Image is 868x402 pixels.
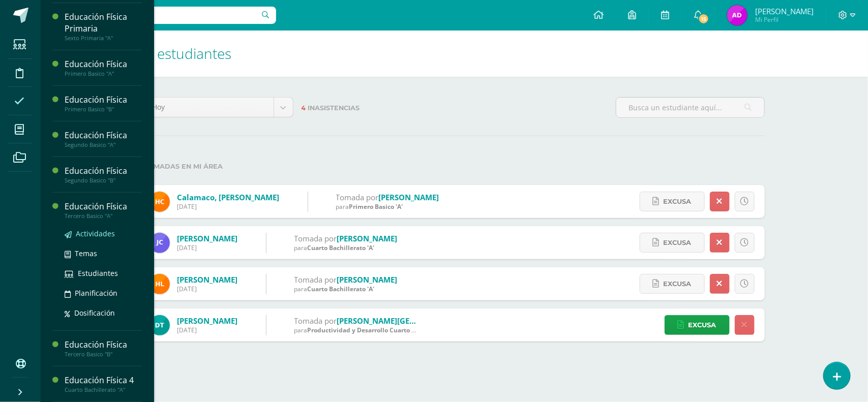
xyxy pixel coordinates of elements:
[177,316,238,326] a: [PERSON_NAME]
[149,233,170,253] img: da5cacfc96edccc2da08193c0a4b94b0.png
[65,141,142,148] div: Segundo Basico "A"
[65,201,142,220] a: Educación FísicaTercero Basico "A"
[349,202,403,211] span: Primero Basico 'A'
[177,202,280,211] div: [DATE]
[294,243,398,252] div: para
[65,11,142,35] div: Educación Física Primaria
[308,326,447,334] span: Productividad y Desarrollo Cuarto Primaria 'B'
[47,7,276,24] input: Busca un usuario...
[664,192,692,211] span: Excusa
[65,287,142,299] a: Planificación
[65,375,142,386] div: Educación Física 4
[379,192,439,202] a: [PERSON_NAME]
[294,274,337,285] span: Tomada por
[65,165,142,184] a: Educación FísicaSegundo Basico "B"
[65,130,142,141] div: Educación Física
[65,201,142,212] div: Educación Física
[65,58,142,70] div: Educación Física
[65,307,142,319] a: Dosificación
[153,98,266,117] span: Hoy
[177,326,238,334] div: [DATE]
[664,233,692,252] span: Excusa
[308,285,375,293] span: Cuarto Bachillerato 'A'
[665,315,730,335] a: Excusa
[65,212,142,220] div: Tercero Basico "A"
[337,233,398,243] a: [PERSON_NAME]
[145,98,293,117] a: Hoy
[177,285,238,293] div: [DATE]
[65,58,142,77] a: Educación FísicaPrimero Basico "A"
[689,316,716,334] span: Excusa
[76,229,115,238] span: Actividades
[294,316,337,326] span: Tomada por
[65,375,142,393] a: Educación Física 4Cuarto Bachillerato "A"
[177,243,238,252] div: [DATE]
[177,274,238,285] a: [PERSON_NAME]
[65,106,142,113] div: Primero Basico "B"
[177,233,238,243] a: [PERSON_NAME]
[294,326,416,334] div: para
[294,233,337,243] span: Tomada por
[149,192,170,212] img: acc8acd61ab9ca39d6e0222a98daed81.png
[640,233,705,253] a: Excusa
[65,165,142,177] div: Educación Física
[308,104,360,112] span: Inasistencias
[337,316,475,326] a: [PERSON_NAME][GEOGRAPHIC_DATA]
[302,104,306,112] span: 4
[664,274,692,293] span: Excusa
[65,35,142,42] div: Sexto Primaria "A"
[65,248,142,259] a: Temas
[65,339,142,358] a: Educación FísicaTercero Basico "B"
[65,70,142,77] div: Primero Basico "A"
[74,308,115,318] span: Dosificación
[149,274,170,294] img: 8f1d7f5d89bbf82d2fbb5e9537f2bce3.png
[78,268,118,278] span: Estudiantes
[640,274,705,294] a: Excusa
[65,94,142,113] a: Educación FísicaPrimero Basico "B"
[65,386,142,393] div: Cuarto Bachillerato "A"
[65,130,142,148] a: Educación FísicaSegundo Basico "A"
[144,156,765,177] label: Tomadas en mi área
[727,5,747,25] img: 1433acba746ca71e26ff7845945f829b.png
[75,249,97,258] span: Temas
[65,228,142,239] a: Actividades
[294,285,398,293] div: para
[640,192,705,211] a: Excusa
[336,192,379,202] span: Tomada por
[177,192,280,202] a: Calamaco, [PERSON_NAME]
[65,177,142,184] div: Segundo Basico "B"
[755,15,814,24] span: Mi Perfil
[65,351,142,358] div: Tercero Basico "B"
[616,98,764,117] input: Busca un estudiante aquí...
[308,243,375,252] span: Cuarto Bachillerato 'A'
[698,13,709,24] span: 15
[75,288,117,298] span: Planificación
[755,6,814,16] span: [PERSON_NAME]
[65,267,142,279] a: Estudiantes
[149,315,170,335] img: b71e07d9ac6f4a957f2cdfbf3382ae64.png
[65,94,142,106] div: Educación Física
[337,274,398,285] a: [PERSON_NAME]
[65,339,142,351] div: Educación Física
[336,202,439,211] div: para
[65,11,142,42] a: Educación Física PrimariaSexto Primaria "A"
